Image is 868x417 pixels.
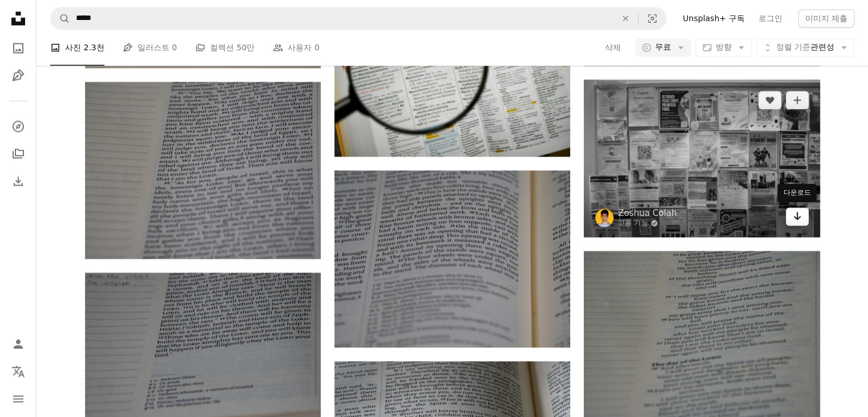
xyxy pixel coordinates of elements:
a: 로그인 [752,9,789,27]
span: 무료 [655,42,671,54]
img: 문자 메시지 [334,170,570,347]
img: 게시판은 많은 포스터로 덮여 있습니다. [584,79,819,236]
a: 게시판은 많은 포스터로 덮여 있습니다. [584,153,819,163]
a: 글이 적힌 책의 클로즈업 [85,165,321,175]
a: 로그인 / 가입 [7,332,30,355]
button: 삭제 [604,39,621,57]
button: 컬렉션에 추가 [786,91,809,109]
span: 50만 [237,42,255,54]
a: Zoshua Colah [618,207,677,219]
a: 일러스트 [7,64,30,87]
a: 사용자 0 [273,30,319,66]
button: 메뉴 [7,387,30,410]
a: 돋보기는 사전 페이지에 초점을 맞춥니다. [334,62,570,73]
button: 시각적 검색 [639,7,666,29]
button: 방향 [696,39,752,57]
span: 0 [172,42,177,54]
a: 문자 메시지 [334,253,570,263]
a: 글씨가 쓰여진 책의 클로즈업 [85,356,321,366]
span: 관련성 [776,42,834,54]
img: Zoshua Colah의 프로필로 이동 [595,209,613,227]
button: Unsplash 검색 [51,7,70,29]
a: 컬렉션 50만 [195,30,255,66]
span: 정렬 기준 [776,43,810,52]
a: 다운로드 [786,207,809,226]
a: 컬렉션 [7,142,30,165]
a: 다운로드 내역 [7,170,30,193]
a: 고용 가능 [618,219,677,228]
button: 이미지 제출 [798,9,854,27]
span: 0 [314,42,320,54]
div: 다운로드 [777,184,816,202]
button: 언어 [7,360,30,383]
button: 좋아요 [758,91,781,109]
img: 글이 적힌 책의 클로즈업 [85,82,321,259]
a: 홈 — Unsplash [7,7,30,32]
a: 일러스트 0 [123,30,177,66]
a: 책의 텍스트 클로즈업 [584,334,819,344]
a: Unsplash+ 구독 [676,9,751,27]
button: 삭제 [613,7,638,29]
a: 사진 [7,37,30,59]
span: 방향 [716,43,732,52]
button: 무료 [635,39,691,57]
form: 사이트 전체에서 이미지 찾기 [50,7,667,30]
button: 정렬 기준관련성 [756,39,854,57]
a: 탐색 [7,115,30,138]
